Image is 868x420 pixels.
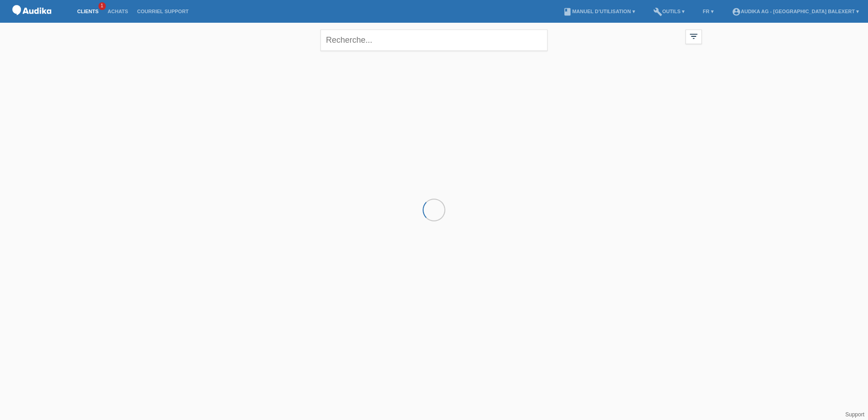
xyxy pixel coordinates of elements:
input: Recherche... [321,30,547,51]
a: Clients [73,9,103,14]
a: Achats [103,9,133,14]
a: POS — MF Group [9,18,54,25]
i: filter_list [689,31,699,41]
a: bookManuel d’utilisation ▾ [558,9,639,14]
a: Courriel Support [133,9,193,14]
i: book [563,7,572,16]
a: FR ▾ [698,9,718,14]
i: build [653,7,662,16]
span: 1 [99,2,106,10]
a: buildOutils ▾ [649,9,689,14]
i: account_circle [732,7,741,16]
a: Support [845,411,864,418]
a: account_circleAudika AG - [GEOGRAPHIC_DATA] Balexert ▾ [727,9,863,14]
